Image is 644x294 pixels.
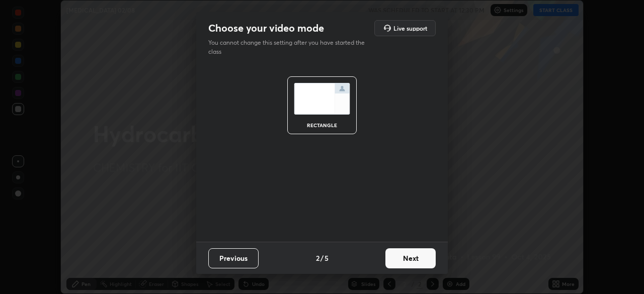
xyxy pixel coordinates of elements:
[320,253,324,263] h4: /
[208,22,324,35] h2: Choose your video mode
[208,248,259,268] button: Previous
[385,248,436,268] button: Next
[302,123,342,128] div: rectangle
[316,253,319,263] h4: 2
[325,253,329,263] h4: 5
[393,25,427,31] h5: Live support
[208,38,371,56] p: You cannot change this setting after you have started the class
[294,83,350,115] img: normalScreenIcon.ae25ed63.svg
